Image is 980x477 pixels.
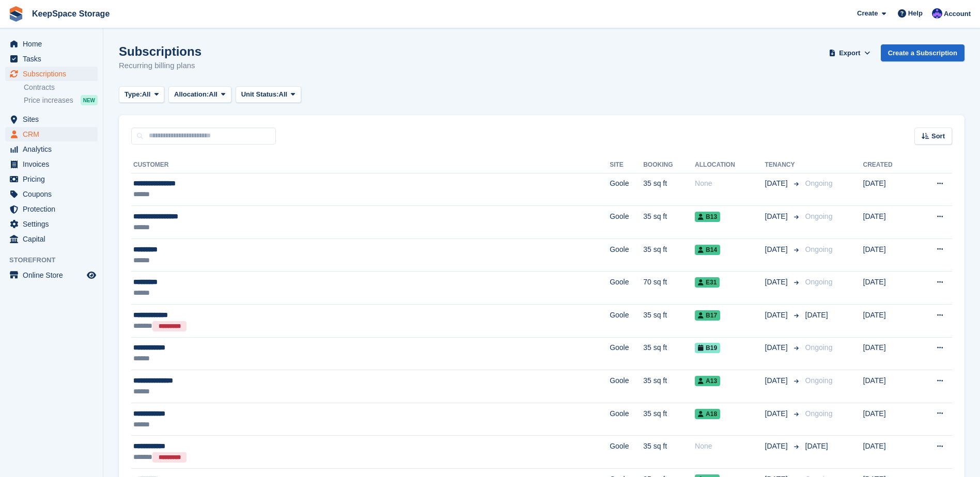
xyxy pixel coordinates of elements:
[610,173,643,206] td: Goole
[695,441,765,452] div: None
[805,442,828,450] span: [DATE]
[827,44,873,61] button: Export
[23,268,85,282] span: Online Store
[863,173,914,206] td: [DATE]
[863,206,914,239] td: [DATE]
[23,112,85,126] span: Sites
[765,277,790,288] span: [DATE]
[5,187,98,201] a: menu
[643,157,695,173] th: Booking
[610,272,643,305] td: Goole
[23,202,85,216] span: Protection
[23,157,85,171] span: Invoices
[881,44,965,61] a: Create a Subscription
[209,89,217,100] span: All
[610,370,643,403] td: Goole
[643,272,695,305] td: 70 sq ft
[119,60,201,72] p: Recurring billing plans
[610,239,643,272] td: Goole
[610,305,643,338] td: Goole
[5,67,98,81] a: menu
[805,311,828,319] span: [DATE]
[23,142,85,156] span: Analytics
[85,269,98,281] a: Preview store
[863,436,914,469] td: [DATE]
[9,255,103,265] span: Storefront
[23,37,85,51] span: Home
[119,44,201,58] h1: Subscriptions
[24,83,98,92] a: Contracts
[174,89,209,100] span: Allocation:
[610,403,643,436] td: Goole
[857,8,878,19] span: Create
[765,211,790,222] span: [DATE]
[805,278,833,286] span: Ongoing
[5,172,98,186] a: menu
[863,272,914,305] td: [DATE]
[610,157,643,173] th: Site
[5,268,98,282] a: menu
[23,52,85,66] span: Tasks
[5,232,98,246] a: menu
[805,409,833,418] span: Ongoing
[765,375,790,386] span: [DATE]
[695,245,720,255] span: B14
[643,436,695,469] td: 35 sq ft
[5,37,98,51] a: menu
[643,173,695,206] td: 35 sq ft
[119,86,164,103] button: Type: All
[168,86,231,103] button: Allocation: All
[125,89,142,100] span: Type:
[236,86,301,103] button: Unit Status: All
[5,202,98,216] a: menu
[695,212,720,222] span: B13
[24,96,73,105] span: Price increases
[695,157,765,173] th: Allocation
[805,179,833,187] span: Ongoing
[23,232,85,246] span: Capital
[863,305,914,338] td: [DATE]
[695,376,720,386] span: A13
[643,239,695,272] td: 35 sq ft
[23,187,85,201] span: Coupons
[805,376,833,385] span: Ongoing
[5,127,98,141] a: menu
[908,8,923,19] span: Help
[695,277,720,288] span: E31
[643,370,695,403] td: 35 sq ft
[643,305,695,338] td: 35 sq ft
[610,436,643,469] td: Goole
[765,342,790,353] span: [DATE]
[695,310,720,321] span: B17
[944,9,971,19] span: Account
[765,408,790,419] span: [DATE]
[839,48,860,58] span: Export
[5,217,98,231] a: menu
[695,409,720,419] span: A18
[805,212,833,220] span: Ongoing
[5,157,98,171] a: menu
[643,206,695,239] td: 35 sq ft
[5,142,98,156] a: menu
[610,337,643,370] td: Goole
[24,94,98,106] a: Price increases NEW
[765,157,801,173] th: Tenancy
[765,310,790,321] span: [DATE]
[765,244,790,255] span: [DATE]
[643,337,695,370] td: 35 sq ft
[805,343,833,352] span: Ongoing
[932,8,942,19] img: Chloe Clark
[863,370,914,403] td: [DATE]
[765,441,790,452] span: [DATE]
[5,112,98,126] a: menu
[695,343,720,353] span: B19
[765,178,790,189] span: [DATE]
[643,403,695,436] td: 35 sq ft
[23,172,85,186] span: Pricing
[142,89,151,100] span: All
[931,131,945,141] span: Sort
[5,52,98,66] a: menu
[695,178,765,189] div: None
[8,6,24,22] img: stora-icon-8386f47178a22dfd0bd8f6a31ec36ba5ce8667c1dd55bd0f319d3a0aa187defe.svg
[610,206,643,239] td: Goole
